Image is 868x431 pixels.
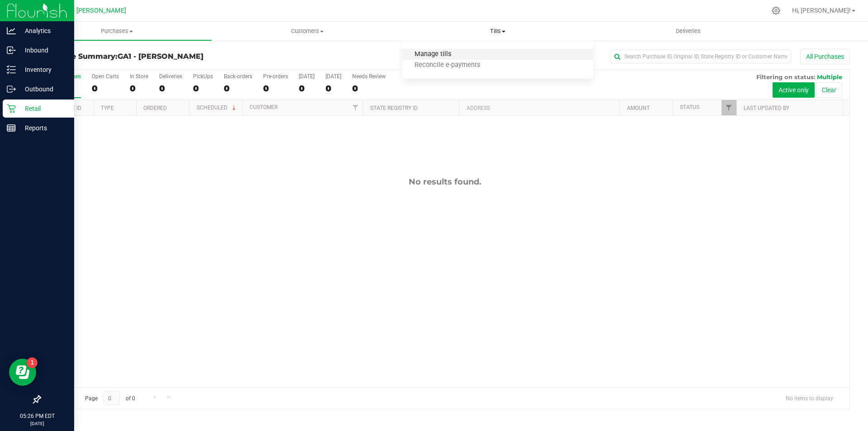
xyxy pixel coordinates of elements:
span: Deliveries [664,27,713,35]
p: [DATE] [4,420,70,427]
a: Status [680,104,699,110]
div: 0 [193,83,213,94]
div: 0 [299,83,315,94]
a: Customer [250,104,278,110]
a: Tills Manage tills Reconcile e-payments [402,22,593,41]
div: Manage settings [770,6,782,15]
inline-svg: Inventory [7,65,16,74]
div: Pre-orders [263,73,288,80]
a: State Registry ID [370,105,418,111]
h3: Purchase Summary: [40,52,310,61]
a: Customers [212,22,402,41]
inline-svg: Outbound [7,85,16,94]
th: Address [459,100,619,116]
span: Tills [402,27,593,35]
span: Page of 0 [77,391,142,405]
p: 05:26 PM EDT [4,412,70,420]
inline-svg: Retail [7,104,16,113]
button: Active only [773,82,815,98]
div: 0 [92,83,119,94]
div: 0 [325,83,341,94]
inline-svg: Reports [7,123,16,133]
inline-svg: Analytics [7,26,16,35]
div: Deliveries [159,73,182,80]
div: 0 [130,83,148,94]
span: No items to display [778,391,840,405]
div: [DATE] [325,73,341,80]
a: Filter [722,100,736,115]
span: GA1 - [PERSON_NAME] [59,7,126,14]
div: 0 [263,83,288,94]
a: Amount [627,105,650,111]
p: Retail [16,103,70,114]
p: Outbound [16,84,70,95]
div: In Store [130,73,148,80]
span: Multiple [817,73,842,81]
input: Search Purchase ID, Original ID, State Registry ID or Customer Name... [610,50,791,63]
div: 0 [352,83,386,94]
p: Reports [16,123,70,133]
p: Inbound [16,45,70,56]
span: Purchases [22,27,212,35]
p: Analytics [16,25,70,36]
inline-svg: Inbound [7,46,16,55]
span: Hi, [PERSON_NAME]! [792,7,851,14]
a: Purchases [22,22,212,41]
button: All Purchases [800,49,850,64]
span: Customers [212,27,402,35]
div: No results found. [40,177,849,187]
a: Scheduled [197,104,238,111]
div: 0 [159,83,182,94]
div: Open Carts [92,73,119,80]
div: PickUps [193,73,213,80]
a: Deliveries [593,22,783,41]
p: Inventory [16,64,70,75]
a: Type [101,105,114,111]
span: GA1 - [PERSON_NAME] [118,52,203,61]
div: 0 [224,83,252,94]
a: Ordered [143,105,167,111]
iframe: Resource center [9,359,36,386]
span: Filtering on status: [756,73,815,81]
span: Manage tills [402,51,463,58]
div: Back-orders [224,73,252,80]
iframe: Resource center unread badge [27,357,38,368]
button: Clear [816,82,842,98]
div: Needs Review [352,73,386,80]
span: Reconcile e-payments [402,62,492,69]
a: Filter [348,100,363,115]
a: Last Updated By [744,105,789,111]
div: [DATE] [299,73,315,80]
